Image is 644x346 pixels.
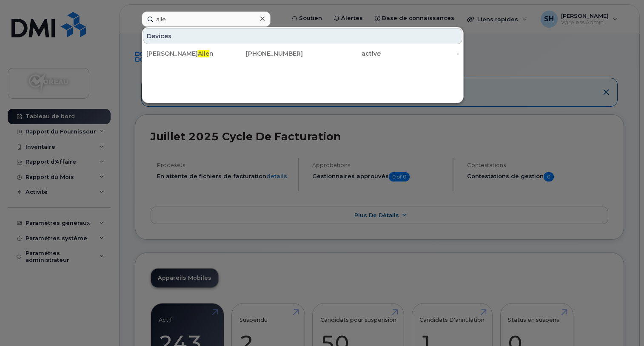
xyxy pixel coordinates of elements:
div: active [303,49,381,58]
span: Alle [198,50,209,57]
div: [PHONE_NUMBER] [225,49,303,58]
div: - [381,49,459,58]
div: Devices [143,28,462,44]
div: [PERSON_NAME] n [146,49,225,58]
a: [PERSON_NAME]Allen[PHONE_NUMBER]active- [143,46,462,61]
